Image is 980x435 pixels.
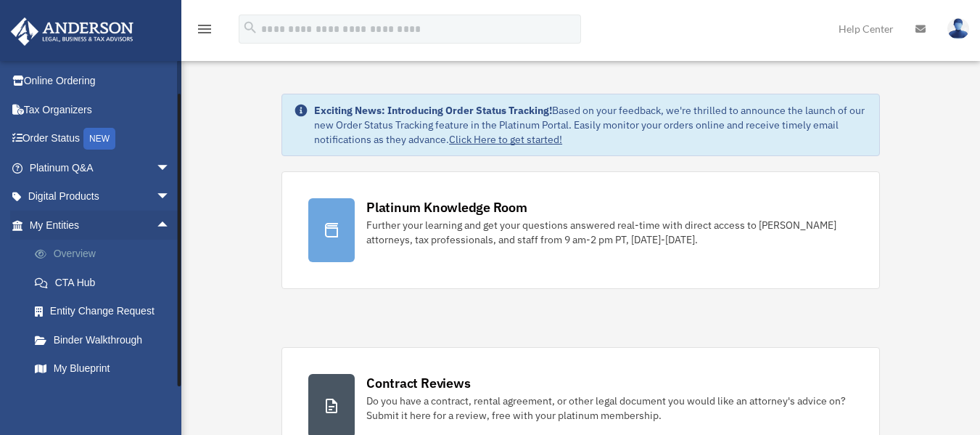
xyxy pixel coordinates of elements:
[20,240,192,269] a: Overview
[156,182,185,212] span: arrow_drop_down
[314,104,552,117] strong: Exciting News: Introducing Order Status Tracking!
[366,374,470,392] div: Contract Reviews
[10,153,192,182] a: Platinum Q&Aarrow_drop_down
[366,394,853,423] div: Do you have a contract, rental agreement, or other legal document you would like an attorney's ad...
[366,218,853,247] div: Further your learning and get your questions answered real-time with direct access to [PERSON_NAM...
[10,124,192,154] a: Order StatusNEW
[20,383,192,412] a: Tax Due Dates
[10,67,192,96] a: Online Ordering
[196,20,213,38] i: menu
[10,211,192,240] a: My Entitiesarrow_drop_up
[20,268,192,297] a: CTA Hub
[20,325,192,354] a: Binder Walkthrough
[242,20,258,36] i: search
[7,17,138,46] img: Anderson Advisors Platinum Portal
[366,198,527,216] div: Platinum Knowledge Room
[83,128,115,150] div: NEW
[10,182,192,211] a: Digital Productsarrow_drop_down
[314,103,868,147] div: Based on your feedback, we're thrilled to announce the launch of our new Order Status Tracking fe...
[947,18,969,39] img: User Pic
[196,25,213,38] a: menu
[20,354,192,383] a: My Blueprint
[20,297,192,326] a: Entity Change Request
[449,133,562,146] a: Click Here to get started!
[10,95,192,124] a: Tax Organizers
[156,211,185,240] span: arrow_drop_up
[281,171,880,289] a: Platinum Knowledge Room Further your learning and get your questions answered real-time with dire...
[156,153,185,183] span: arrow_drop_down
